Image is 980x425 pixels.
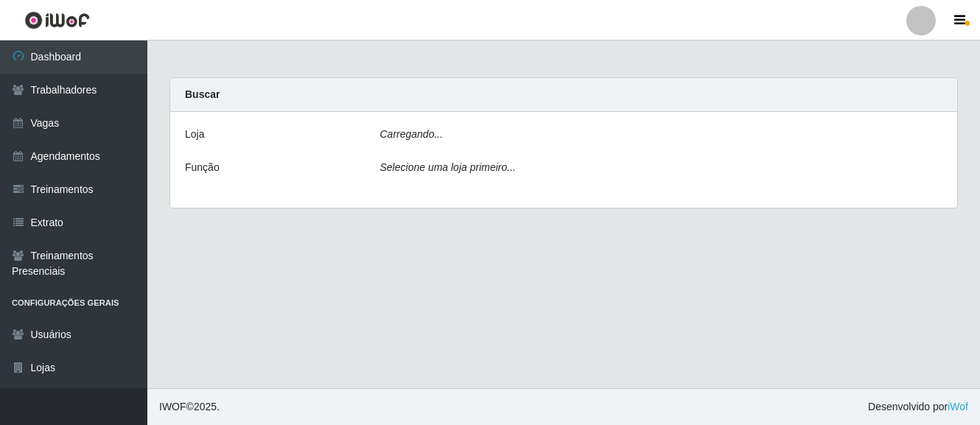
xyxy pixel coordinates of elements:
a: iWof [948,401,968,412]
img: CoreUI Logo [24,11,90,29]
label: Loja [185,127,204,142]
span: Desenvolvido por [868,399,968,415]
label: Função [185,160,220,175]
span: IWOF [159,401,186,412]
strong: Buscar [185,88,220,100]
i: Selecione uma loja primeiro... [380,161,516,173]
span: © 2025 . [159,399,220,415]
i: Carregando... [380,128,444,140]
